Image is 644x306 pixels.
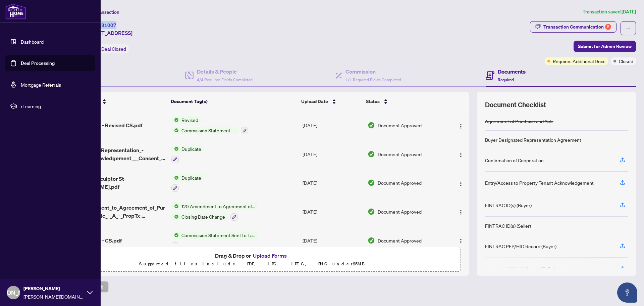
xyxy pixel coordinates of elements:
div: Agreement of Purchase and Sale [485,118,553,125]
h4: Details & People [197,68,253,76]
span: Status [366,98,380,105]
span: Commission Statement Sent to Lawyer [179,231,258,239]
p: Supported files include .PDF, .JPG, .JPEG, .PNG under 25 MB [47,260,457,268]
button: Status Icon120 Amendment to Agreement of Purchase and SaleStatus IconClosing Date Change [171,203,258,221]
img: Status Icon [171,174,179,181]
span: Closed [619,57,633,65]
a: Dashboard [21,39,44,45]
img: Status Icon [171,203,179,210]
img: Logo [458,238,464,244]
button: Open asap [617,282,637,303]
span: 31007 [101,22,116,28]
button: Submit for Admin Review [574,41,636,52]
span: [STREET_ADDRESS] [83,29,132,37]
button: Logo [455,120,466,131]
th: (25) File Name [63,92,168,111]
button: Status IconDuplicate [171,174,204,192]
a: Mortgage Referrals [21,82,61,88]
span: Closing Date Change [179,213,228,220]
div: 5 [605,24,611,30]
span: form325 16 Sculptor St-[PERSON_NAME].pdf [66,175,166,191]
img: Status Icon [171,116,179,124]
span: Duplicate [179,174,204,181]
span: [PERSON_NAME] [23,285,84,292]
span: Revised [179,116,201,124]
td: [DATE] [300,197,365,226]
a: Deal Processing [21,60,55,66]
div: Transaction Communication [543,21,611,32]
img: Logo [458,152,464,158]
span: 1/1 Required Fields Completed [345,77,401,82]
img: Logo [458,181,464,186]
h4: Documents [498,68,526,76]
span: Required [498,77,514,82]
span: Deal Closed [101,46,126,52]
button: Status IconDuplicate [171,145,204,163]
div: Entry/Access to Property Tenant Acknowledgement [485,179,594,186]
button: Status IconRevisedStatus IconCommission Statement Sent to Lawyer [171,116,248,134]
div: Confirmation of Cooperation [485,157,544,164]
button: Logo [455,206,466,217]
h4: Commission [345,68,401,76]
span: Document Approved [378,122,422,129]
div: Status: [83,44,129,53]
th: Upload Date [299,92,363,111]
td: [DATE] [300,169,365,198]
span: 326_Multiple_Representation_-_Buyer_Acknowledgement___Consent_-_PropTx-[PERSON_NAME].pdf [66,146,166,162]
span: 120 Amendment to Agreement of Purchase and Sale [179,203,258,210]
img: logo [5,3,26,19]
div: FINTRAC ID(s) (Buyer) [485,202,532,209]
span: Document Approved [378,237,422,244]
span: Document Approved [378,208,422,215]
span: 16 Sculptor St - Revised CS.pdf [66,121,143,129]
img: Status Icon [171,231,179,239]
span: Duplicate [179,145,204,152]
button: Logo [455,149,466,160]
span: Requires Additional Docs [553,57,605,65]
img: Document Status [368,122,375,129]
span: Drag & Drop or [215,251,289,260]
span: ellipsis [626,26,631,31]
div: Buyer Designated Representation Agreement [485,136,581,143]
img: Status Icon [171,127,179,134]
div: FINTRAC PEP/HIO Record (Buyer) [485,243,556,250]
span: Document Approved [378,179,422,186]
img: Document Status [368,208,375,215]
td: [DATE] [300,226,365,255]
span: Document Checklist [485,100,546,110]
img: Status Icon [171,145,179,152]
img: Status Icon [171,213,179,220]
span: View Transaction [84,9,119,15]
img: Document Status [368,237,375,244]
span: Commission Statement Sent to Lawyer [179,127,238,134]
th: Document Tag(s) [168,92,299,111]
img: Document Status [368,150,375,158]
div: FINTRAC ID(s) (Seller) [485,222,531,229]
span: rLearning [21,102,91,110]
span: 4/4 Required Fields Completed [197,77,253,82]
td: [DATE] [300,140,365,169]
th: Status [363,92,444,111]
button: Logo [455,177,466,188]
article: Transaction saved [DATE] [583,8,636,16]
span: Document Approved [378,150,422,158]
span: Drag & Drop orUpload FormsSupported files include .PDF, .JPG, .JPEG, .PNG under25MB [43,247,461,272]
img: Document Status [368,179,375,186]
td: [DATE] [300,111,365,140]
button: Transaction Communication5 [530,21,616,33]
span: [PERSON_NAME][DOMAIN_NAME][EMAIL_ADDRESS][DOMAIN_NAME] [23,293,84,300]
button: Status IconCommission Statement Sent to Lawyer [171,231,258,250]
span: 120_Amendment_to_Agreement_of_Purchase_and_Sale_-_A_-_PropTx-[PERSON_NAME].pdf [66,204,166,220]
button: Upload Forms [251,251,289,260]
span: Upload Date [301,98,328,105]
button: Logo [455,235,466,246]
img: Logo [458,210,464,215]
span: Submit for Admin Review [578,41,632,52]
img: Logo [458,124,464,129]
